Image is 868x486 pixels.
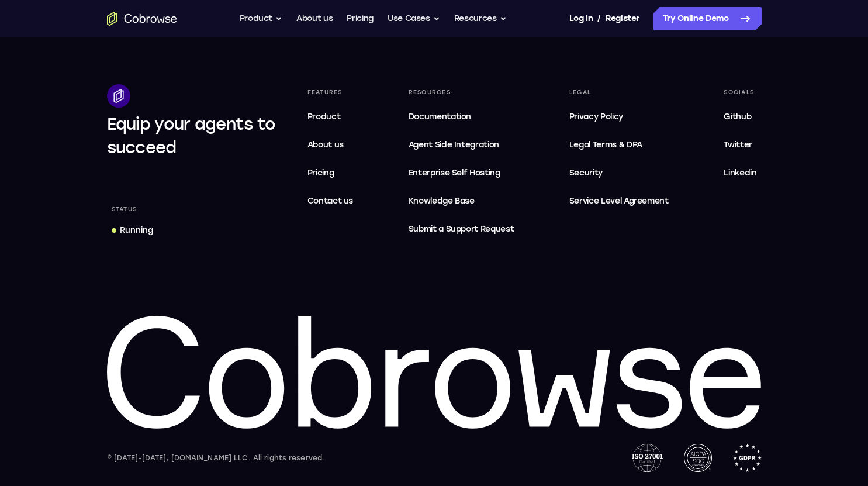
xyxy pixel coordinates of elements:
[404,133,519,157] a: Agent Side Integration
[107,12,177,26] a: Go to the home page
[569,7,593,30] a: Log In
[303,161,358,185] a: Pricing
[404,189,519,213] a: Knowledge Base
[240,7,283,30] button: Product
[733,444,762,472] img: GDPR
[388,7,440,30] button: Use Cases
[409,138,514,152] span: Agent Side Integration
[307,168,334,178] span: Pricing
[307,196,354,206] span: Contact us
[404,84,519,101] div: Resources
[107,114,276,157] span: Equip your agents to succeed
[404,161,519,185] a: Enterprise Self Hosting
[632,444,662,472] img: ISO
[409,112,471,122] span: Documentation
[107,201,142,218] div: Status
[724,140,752,150] span: Twitter
[653,7,762,30] a: Try Online Demo
[404,218,519,241] a: Submit a Support Request
[303,189,358,213] a: Contact us
[569,194,669,208] span: Service Level Agreement
[409,222,514,236] span: Submit a Support Request
[409,166,514,180] span: Enterprise Self Hosting
[724,168,756,178] span: Linkedin
[565,84,673,101] div: Legal
[597,12,601,26] span: /
[409,196,475,206] span: Knowledge Base
[307,112,341,122] span: Product
[565,133,673,157] a: Legal Terms & DPA
[107,452,325,464] div: © [DATE]-[DATE], [DOMAIN_NAME] LLC. All rights reserved.
[719,84,761,101] div: Socials
[569,168,603,178] span: Security
[719,105,761,129] a: Github
[684,444,712,472] img: AICPA SOC
[724,112,751,122] span: Github
[454,7,507,30] button: Resources
[569,140,642,150] span: Legal Terms & DPA
[120,225,153,236] div: Running
[719,133,761,157] a: Twitter
[565,161,673,185] a: Security
[565,189,673,213] a: Service Level Agreement
[303,84,358,101] div: Features
[296,7,333,30] a: About us
[107,220,158,241] a: Running
[719,161,761,185] a: Linkedin
[569,112,623,122] span: Privacy Policy
[347,7,374,30] a: Pricing
[565,105,673,129] a: Privacy Policy
[303,105,358,129] a: Product
[606,7,639,30] a: Register
[307,140,344,150] span: About us
[404,105,519,129] a: Documentation
[303,133,358,157] a: About us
